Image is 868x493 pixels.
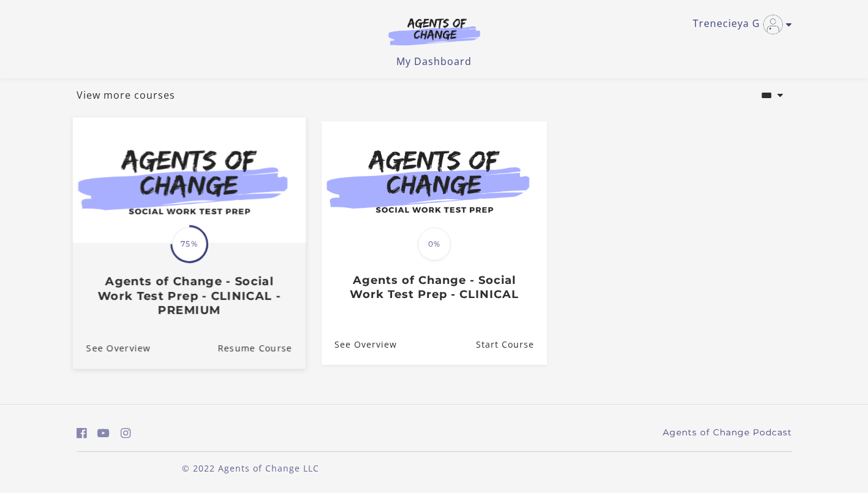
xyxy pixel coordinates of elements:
[77,427,87,439] i: https://www.facebook.com/groups/aswbtestprep (Open in a new window)
[334,273,534,301] h3: Agents of Change - Social Work Test Prep - CLINICAL
[376,17,493,45] img: Agents of Change Logo
[396,55,472,68] a: My Dashboard
[97,427,110,439] i: https://www.youtube.com/c/AgentsofChangeTestPrepbyMeaganMitchell (Open in a new window)
[121,427,131,439] i: https://www.instagram.com/agentsofchangeprep/ (Open in a new window)
[693,15,786,34] a: Toggle menu
[77,88,175,102] a: View more courses
[121,424,131,442] a: https://www.instagram.com/agentsofchangeprep/ (Open in a new window)
[97,424,110,442] a: https://www.youtube.com/c/AgentsofChangeTestPrepbyMeaganMitchell (Open in a new window)
[77,462,425,475] p: © 2022 Agents of Change LLC
[663,426,792,439] a: Agents of Change Podcast
[322,325,397,365] a: Agents of Change - Social Work Test Prep - CLINICAL: See Overview
[172,227,206,261] span: 75%
[418,227,451,261] span: 0%
[217,327,306,369] a: Agents of Change - Social Work Test Prep - CLINICAL - PREMIUM: Resume Course
[72,327,150,369] a: Agents of Change - Social Work Test Prep - CLINICAL - PREMIUM: See Overview
[86,275,292,318] h3: Agents of Change - Social Work Test Prep - CLINICAL - PREMIUM
[77,424,87,442] a: https://www.facebook.com/groups/aswbtestprep (Open in a new window)
[475,325,546,365] a: Agents of Change - Social Work Test Prep - CLINICAL: Resume Course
